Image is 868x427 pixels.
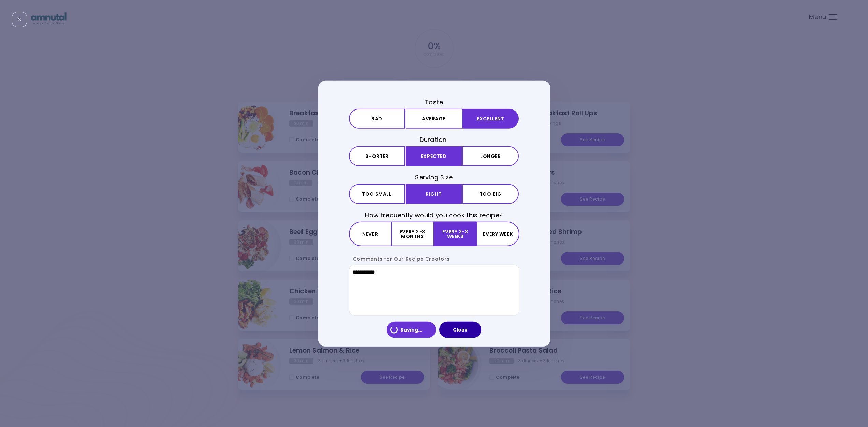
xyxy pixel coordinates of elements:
[349,173,519,181] h3: Serving Size
[387,321,436,338] button: Saving...
[462,109,519,129] button: Excellent
[462,146,519,166] button: Longer
[439,321,481,338] button: Close
[434,221,476,246] button: Every 2-3 weeks
[362,191,392,196] span: Too small
[480,191,502,196] span: Too big
[349,98,519,106] h3: Taste
[406,184,462,204] button: Right
[349,210,519,219] h3: How frequently would you cook this recipe?
[400,327,422,332] span: Saving ...
[349,109,405,129] button: Bad
[406,146,462,166] button: Expected
[349,255,450,262] label: Comments for Our Recipe Creators
[476,221,519,246] button: Every week
[392,221,434,246] button: Every 2-3 months
[12,12,27,27] div: Close
[349,135,519,144] h3: Duration
[462,184,519,204] button: Too big
[406,109,462,129] button: Average
[349,221,392,246] button: Never
[349,146,405,166] button: Shorter
[349,184,405,204] button: Too small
